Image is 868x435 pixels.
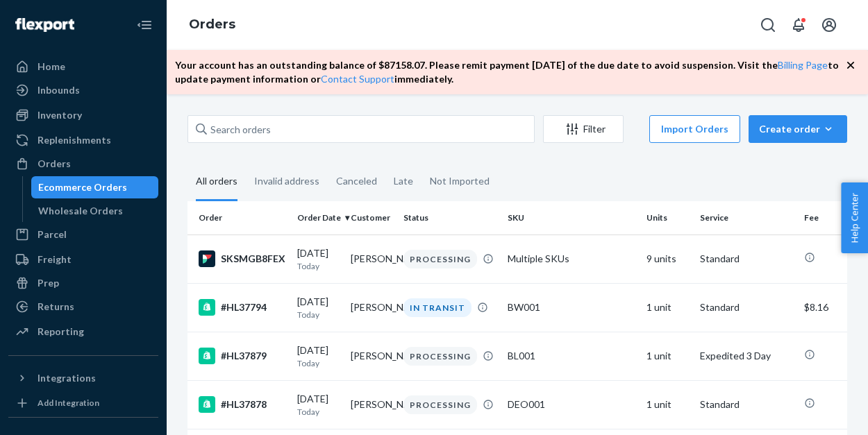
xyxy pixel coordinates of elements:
img: Flexport logo [15,18,74,32]
div: Integrations [37,371,96,385]
div: [DATE] [297,343,340,369]
div: #HL37879 [199,348,286,364]
a: Wholesale Orders [31,200,159,222]
div: PROCESSING [403,347,477,366]
div: IN TRANSIT [403,298,471,317]
td: 1 unit [641,283,694,332]
button: Open notifications [785,11,812,39]
th: SKU [502,201,641,234]
div: Invalid address [254,163,319,199]
button: Open account menu [815,11,843,39]
div: Wholesale Orders [38,204,123,218]
td: [PERSON_NAME] [345,380,399,429]
div: Replenishments [37,133,111,147]
div: #HL37794 [199,299,286,316]
button: Help Center [841,182,868,253]
a: Reporting [8,321,158,343]
div: BL001 [508,349,635,363]
td: 1 unit [641,380,694,429]
button: Open Search Box [754,11,782,39]
iframe: Opens a widget where you can chat to one of our agents [778,393,854,428]
div: Canceled [336,163,377,199]
button: Import Orders [649,115,740,143]
a: Add Integration [8,395,158,411]
a: Inventory [8,104,158,126]
th: Status [398,201,502,234]
div: Inventory [37,108,82,122]
div: Orders [37,157,71,171]
td: [PERSON_NAME] [345,283,399,332]
p: Standard [700,398,793,411]
p: Today [297,406,340,418]
div: Inbounds [37,83,80,97]
a: Contact Support [321,73,394,85]
div: All orders [196,163,237,201]
th: Order Date [292,201,345,234]
td: [PERSON_NAME] [345,234,399,283]
p: Today [297,260,340,272]
a: Parcel [8,223,158,246]
div: Parcel [37,228,67,241]
div: [DATE] [297,392,340,418]
button: Filter [543,115,624,143]
div: [DATE] [297,246,340,272]
div: Filter [544,122,623,136]
div: Returns [37,300,74,314]
td: 1 unit [641,332,694,380]
div: Create order [759,122,837,136]
a: Prep [8,272,158,294]
p: Expedited 3 Day [700,349,793,363]
td: Multiple SKUs [502,234,641,283]
div: PROCESSING [403,250,477,268]
div: Reporting [37,325,84,339]
button: Integrations [8,367,158,389]
a: Returns [8,296,158,318]
button: Close Navigation [131,11,158,39]
th: Units [641,201,694,234]
div: Not Imported [430,163,490,199]
div: SKSMGB8FEX [199,250,286,267]
ol: breadcrumbs [178,5,247,45]
th: Order [187,201,292,234]
div: Add Integration [37,397,99,409]
a: Inbounds [8,79,158,101]
div: DEO001 [508,398,635,411]
td: 9 units [641,234,694,283]
div: #HL37878 [199,396,286,413]
p: Today [297,309,340,321]
a: Ecommerce Orders [31,176,159,198]
th: Service [694,201,799,234]
p: Today [297,357,340,369]
a: Home [8,56,158,78]
div: Freight [37,253,72,266]
div: Ecommerce Orders [38,180,127,194]
a: Freight [8,248,158,271]
button: Create order [749,115,847,143]
a: Billing Page [778,59,828,71]
div: Customer [351,212,393,223]
input: Search orders [187,115,535,143]
div: Late [394,163,413,199]
a: Replenishments [8,129,158,151]
div: BW001 [508,300,635,314]
p: Standard [700,252,793,266]
div: PROCESSING [403,395,477,414]
a: Orders [189,17,235,32]
td: [PERSON_NAME] [345,332,399,380]
div: [DATE] [297,295,340,321]
a: Orders [8,153,158,175]
div: Home [37,60,65,74]
div: Prep [37,276,59,290]
p: Your account has an outstanding balance of $ 87158.07 . Please remit payment [DATE] of the due da... [175,58,846,86]
p: Standard [700,300,793,314]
